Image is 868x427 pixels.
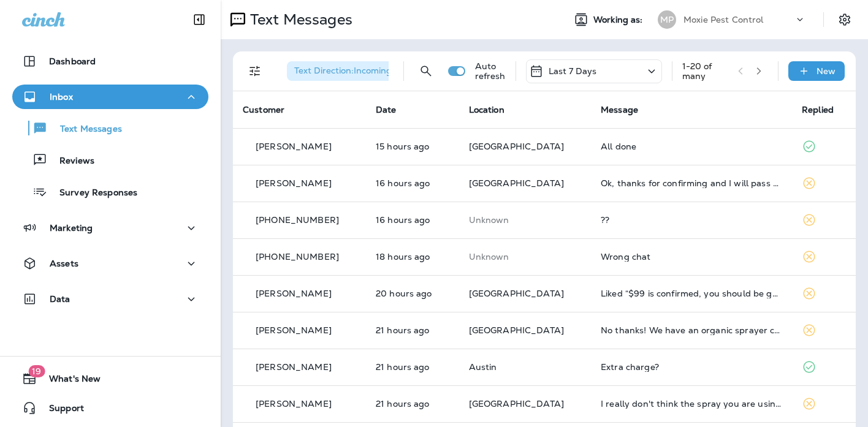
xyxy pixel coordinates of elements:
[469,361,497,372] span: Austin
[469,141,564,152] span: [GEOGRAPHIC_DATA]
[243,104,284,115] span: Customer
[37,374,101,388] span: What's New
[469,252,581,262] p: This customer does not have a last location and the phone number they messaged is not assigned to...
[376,289,449,298] p: Aug 13, 2025 11:17 AM
[469,288,564,299] span: [GEOGRAPHIC_DATA]
[256,215,339,225] p: [PHONE_NUMBER]
[256,142,332,151] p: [PERSON_NAME]
[601,399,782,409] div: I really don't think the spray you are using on the Italian Cypress Trees is working to kill the ...
[50,92,73,102] p: Inbox
[834,9,856,31] button: Settings
[12,179,208,205] button: Survey Responses
[28,365,45,377] span: 19
[601,289,782,298] div: Liked “$99 is confirmed, you should be getting a confirmation text shortly.”
[47,187,137,199] p: Survey Responses
[601,104,638,115] span: Message
[287,61,412,81] div: Text Direction:Incoming
[256,399,332,409] p: [PERSON_NAME]
[376,178,449,188] p: Aug 13, 2025 03:11 PM
[37,403,84,418] span: Support
[469,325,564,336] span: [GEOGRAPHIC_DATA]
[47,156,94,167] p: Reviews
[817,66,836,76] p: New
[469,178,564,189] span: [GEOGRAPHIC_DATA]
[549,66,597,76] p: Last 7 Days
[12,287,208,311] button: Data
[469,215,581,225] p: This customer does not have a last location and the phone number they messaged is not assigned to...
[683,15,764,25] p: Moxie Pest Control
[376,325,449,335] p: Aug 13, 2025 10:16 AM
[469,104,504,115] span: Location
[50,259,78,268] p: Assets
[256,325,332,335] p: [PERSON_NAME]
[601,325,782,335] div: No thanks! We have an organic sprayer coming already
[12,115,208,141] button: Text Messages
[414,59,438,83] button: Search Messages
[601,178,782,188] div: Ok, thanks for confirming and I will pass on this .
[601,362,782,372] div: Extra charge?
[12,85,208,109] button: Inbox
[256,362,332,372] p: [PERSON_NAME]
[294,65,392,76] span: Text Direction : Incoming
[376,104,397,115] span: Date
[50,223,93,233] p: Marketing
[50,294,70,304] p: Data
[49,56,96,66] p: Dashboard
[12,251,208,276] button: Assets
[12,49,208,74] button: Dashboard
[256,178,332,188] p: [PERSON_NAME]
[12,366,208,391] button: 19What's New
[256,252,339,262] p: [PHONE_NUMBER]
[376,252,449,262] p: Aug 13, 2025 01:05 PM
[802,104,834,115] span: Replied
[12,147,208,173] button: Reviews
[601,215,782,225] div: ??
[475,61,506,81] p: Auto refresh
[48,124,122,135] p: Text Messages
[256,289,332,298] p: [PERSON_NAME]
[593,15,645,25] span: Working as:
[376,142,449,151] p: Aug 13, 2025 03:53 PM
[243,59,267,83] button: Filters
[601,252,782,262] div: Wrong chat
[658,10,676,29] div: MP
[469,398,564,409] span: [GEOGRAPHIC_DATA]
[245,10,352,29] p: Text Messages
[376,362,449,372] p: Aug 13, 2025 10:07 AM
[376,399,449,409] p: Aug 13, 2025 10:05 AM
[12,216,208,240] button: Marketing
[182,7,216,32] button: Collapse Sidebar
[376,215,449,225] p: Aug 13, 2025 02:47 PM
[601,142,782,151] div: All done
[682,61,728,81] div: 1 - 20 of many
[12,396,208,420] button: Support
